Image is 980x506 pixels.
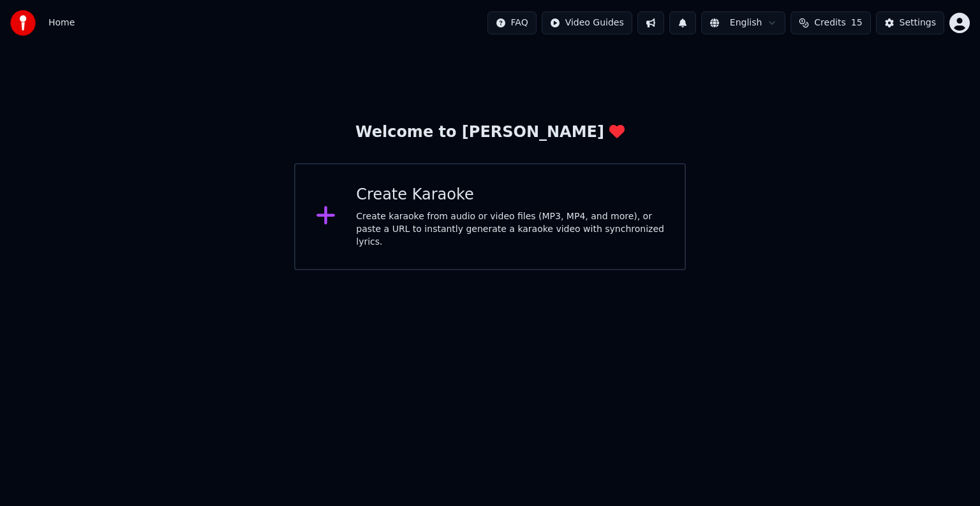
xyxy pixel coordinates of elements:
[355,122,625,143] div: Welcome to [PERSON_NAME]
[900,17,936,29] div: Settings
[48,17,75,29] nav: breadcrumb
[356,210,664,249] div: Create karaoke from audio or video files (MP3, MP4, and more), or paste a URL to instantly genera...
[814,17,845,29] span: Credits
[487,11,537,34] button: FAQ
[791,11,870,34] button: Credits15
[851,17,863,29] span: 15
[876,11,944,34] button: Settings
[48,17,75,29] span: Home
[10,10,36,36] img: youka
[542,11,632,34] button: Video Guides
[356,185,664,205] div: Create Karaoke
